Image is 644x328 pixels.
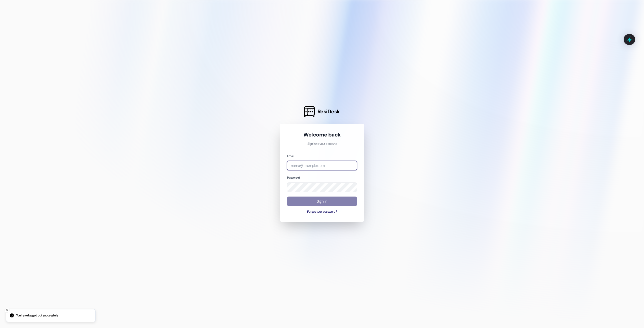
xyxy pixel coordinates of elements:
h1: Welcome back [287,131,357,138]
label: Email [287,154,294,158]
p: You have logged out successfully [16,313,58,318]
span: ResiDesk [317,108,340,115]
button: Close toast [5,308,10,313]
button: Sign In [287,197,357,206]
button: Forgot your password? [287,210,357,214]
label: Password [287,176,300,180]
img: ResiDesk Logo [304,106,315,117]
p: Sign in to your account [287,142,357,146]
input: name@example.com [287,161,357,171]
